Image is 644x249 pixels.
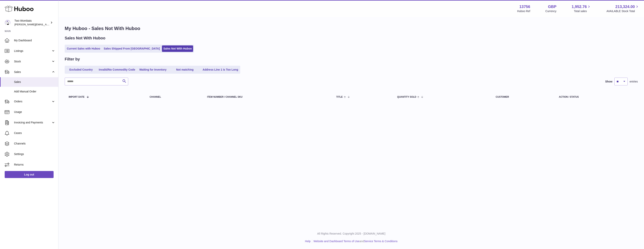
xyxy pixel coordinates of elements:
a: Website and Dashboard Terms of Use [314,240,360,243]
a: Current Sales with Huboo [65,45,102,52]
span: [PERSON_NAME][EMAIL_ADDRESS][DOMAIN_NAME] [14,23,78,26]
div: Customer [496,96,551,98]
span: Usage [14,110,55,114]
h2: Sales Not With Huboo [65,35,105,41]
div: Item Number / Channel SKU [207,96,329,98]
a: 1,952.76 Total sales [572,4,591,13]
h1: My Huboo - Sales Not With Huboo [65,25,638,32]
label: Show [605,80,612,83]
span: Add Manual Order [14,90,55,93]
div: Channel [150,96,199,98]
span: Sales [14,70,51,74]
strong: 13756 [519,4,530,9]
span: Orders [14,100,51,103]
span: Quantity Sold [397,96,416,98]
a: Help [305,240,311,243]
span: Title [336,96,343,98]
span: Channels [14,142,55,145]
a: Invalid/No Commodity Code [97,66,137,73]
span: Settings [14,152,55,156]
span: Cases [14,131,55,135]
a: Not matching [169,66,201,73]
a: Excluded Country [65,66,97,73]
span: Import date [69,96,85,98]
span: Total sales [574,9,591,13]
span: Listings [14,49,51,53]
li: and [312,239,398,243]
a: Waiting for Inventory [137,66,169,73]
span: Invoicing and Payments [14,121,51,124]
span: Stock [14,60,51,63]
span: Sales [14,80,55,84]
a: Sales Not With Huboo [162,45,193,52]
span: My Dashboard [14,39,55,42]
span: 213,324.00 [615,4,635,9]
span: AVAILABLE Stock Total [606,9,639,13]
div: Two Wombats [14,19,49,26]
span: 1,952.76 [572,4,587,9]
strong: GBP [548,4,556,9]
p: All Rights Reserved. Copyright 2025 - [DOMAIN_NAME] [62,232,641,236]
a: Log out [5,171,54,178]
a: 213,324.00 AVAILABLE Stock Total [606,4,639,13]
span: Returns [14,163,55,167]
span: entries [630,80,638,83]
a: Sales Shipped From [GEOGRAPHIC_DATA] [102,45,161,52]
img: alan@twowombats.com [5,20,11,26]
div: Currency [545,9,557,13]
a: Address Line 1 is Too Long [201,66,240,73]
h2: Filter by [65,57,80,62]
div: Huboo Ref [517,9,530,13]
a: Service Terms & Conditions [364,240,398,243]
div: Action / Status [559,96,634,98]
